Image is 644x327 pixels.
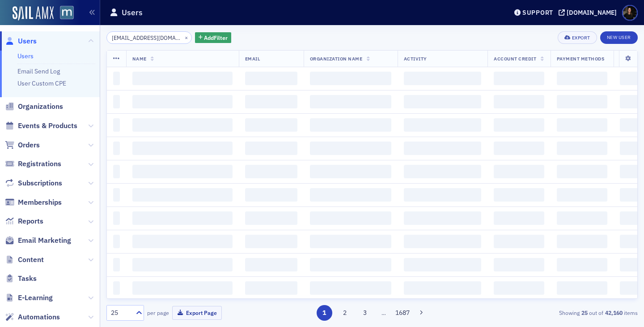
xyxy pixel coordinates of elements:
[317,305,332,321] button: 1
[132,281,233,295] span: ‌
[132,72,233,85] span: ‌
[522,9,553,17] div: Support
[572,35,590,40] div: Export
[494,142,544,155] span: ‌
[195,32,232,43] button: AddFilter
[5,216,43,226] a: Reports
[5,121,77,131] a: Events & Products
[111,308,131,318] div: 25
[494,188,544,202] span: ‌
[132,95,233,108] span: ‌
[357,305,373,321] button: 3
[557,118,607,132] span: ‌
[310,281,391,295] span: ‌
[122,7,143,18] h1: Users
[113,165,120,178] span: ‌
[113,211,120,225] span: ‌
[395,305,411,321] button: 1687
[18,236,71,245] span: Email Marketing
[557,142,607,155] span: ‌
[310,56,363,62] span: Organization Name
[5,312,60,322] a: Automations
[113,72,120,85] span: ‌
[494,258,544,271] span: ‌
[132,188,233,202] span: ‌
[18,178,62,188] span: Subscriptions
[404,72,482,85] span: ‌
[245,72,297,85] span: ‌
[18,102,63,112] span: Organizations
[18,140,40,150] span: Orders
[603,309,624,317] strong: 42,160
[580,309,589,317] strong: 25
[404,95,482,108] span: ‌
[132,235,233,248] span: ‌
[494,235,544,248] span: ‌
[337,305,352,321] button: 2
[245,118,297,132] span: ‌
[310,258,391,271] span: ‌
[494,72,544,85] span: ‌
[557,95,607,108] span: ‌
[404,142,482,155] span: ‌
[467,309,638,317] div: Showing out of items
[404,118,482,132] span: ‌
[557,188,607,202] span: ‌
[310,165,391,178] span: ‌
[132,211,233,225] span: ‌
[18,274,37,284] span: Tasks
[377,309,390,317] span: …
[182,33,191,41] button: ×
[113,281,120,295] span: ‌
[404,165,482,178] span: ‌
[5,274,37,284] a: Tasks
[404,235,482,248] span: ‌
[622,5,638,21] span: Profile
[559,9,620,16] button: [DOMAIN_NAME]
[494,281,544,295] span: ‌
[310,118,391,132] span: ‌
[494,211,544,225] span: ‌
[18,255,44,265] span: Content
[17,67,60,75] a: Email Send Log
[245,188,297,202] span: ‌
[13,6,54,21] img: SailAMX
[54,6,74,21] a: View Homepage
[18,198,62,207] span: Memberships
[17,52,34,60] a: Users
[245,95,297,108] span: ‌
[132,142,233,155] span: ‌
[113,142,120,155] span: ‌
[404,188,482,202] span: ‌
[245,211,297,225] span: ‌
[113,118,120,132] span: ‌
[310,235,391,248] span: ‌
[113,235,120,248] span: ‌
[18,293,53,303] span: E-Learning
[132,56,147,62] span: Name
[5,293,53,303] a: E-Learning
[18,312,60,322] span: Automations
[245,165,297,178] span: ‌
[5,236,71,245] a: Email Marketing
[113,258,120,271] span: ‌
[404,211,482,225] span: ‌
[557,258,607,271] span: ‌
[557,235,607,248] span: ‌
[5,255,44,265] a: Content
[132,118,233,132] span: ‌
[245,142,297,155] span: ‌
[147,309,169,317] label: per page
[5,140,40,150] a: Orders
[494,56,536,62] span: Account Credit
[18,216,43,226] span: Reports
[404,258,482,271] span: ‌
[18,36,37,46] span: Users
[113,188,120,202] span: ‌
[5,102,63,112] a: Organizations
[494,165,544,178] span: ‌
[17,79,66,87] a: User Custom CPE
[600,31,638,44] a: New User
[310,72,391,85] span: ‌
